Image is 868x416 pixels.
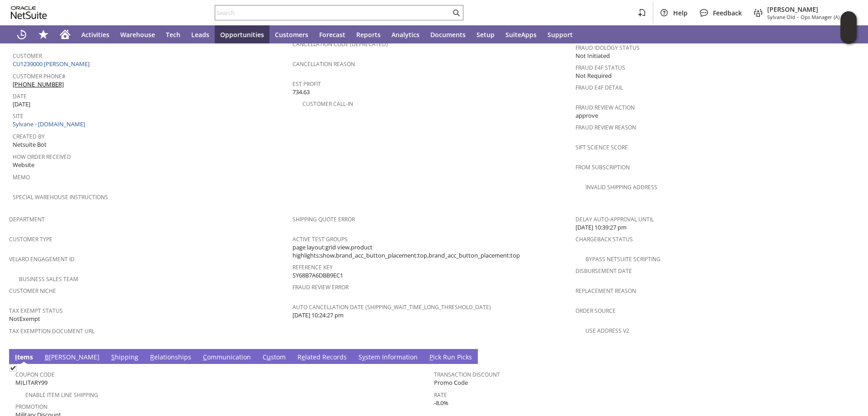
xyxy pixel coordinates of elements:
[13,353,35,363] a: Items
[292,271,343,280] span: SY68B7A6DBB9EC1
[45,353,49,361] span: B
[547,30,573,39] span: Support
[13,60,92,68] a: CU1239000 [PERSON_NAME]
[9,364,17,372] img: Checked
[767,5,852,14] span: [PERSON_NAME]
[356,30,381,39] span: Reports
[302,353,305,361] span: e
[54,25,76,43] a: Home
[451,7,462,18] svg: Search
[9,235,52,243] a: Customer Type
[319,30,345,39] span: Forecast
[292,215,355,223] a: Shipping Quote Error
[356,353,420,363] a: System Information
[120,30,155,39] span: Warehouse
[392,30,420,39] span: Analytics
[148,353,193,363] a: Relationships
[362,353,365,361] span: y
[576,64,625,72] a: Fraud E4F Status
[220,30,264,39] span: Opportunities
[801,14,852,20] span: Ops Manager (A) (F2L)
[302,100,353,108] a: Customer Call-in
[351,25,386,43] a: Reports
[203,353,207,361] span: C
[500,25,542,43] a: SuiteApps
[11,6,47,19] svg: logo
[314,25,351,43] a: Forecast
[434,378,468,387] span: Promo Code
[576,111,598,120] span: approve
[115,25,160,43] a: Warehouse
[13,52,42,60] a: Customer
[429,353,433,361] span: P
[13,193,108,201] a: Special Warehouse Instructions
[15,353,17,361] span: I
[713,9,742,17] span: Feedback
[576,163,630,171] a: From Subscription
[13,100,30,109] span: [DATE]
[269,25,314,43] a: Customers
[13,112,24,120] a: Site
[13,153,71,161] a: How Order Received
[430,30,466,39] span: Documents
[434,371,500,378] a: Transaction Discount
[292,263,333,271] a: Reference Key
[9,315,40,323] span: NotExempt
[576,267,632,275] a: Disbursement Date
[585,183,657,191] a: Invalid Shipping Address
[576,287,636,295] a: Replacement reason
[15,378,47,387] span: MILITARY99
[576,143,628,151] a: Sift Science Score
[11,25,33,43] a: Recent Records
[476,30,495,39] span: Setup
[9,327,94,335] a: Tax Exemption Document URL
[201,353,253,363] a: Communication
[9,215,45,223] a: Department
[292,60,355,68] a: Cancellation Reason
[292,311,344,320] span: [DATE] 10:24:27 pm
[434,399,448,407] span: -8.0%
[9,255,75,263] a: Velaro Engagement ID
[292,303,491,311] a: Auto Cancellation Date (shipping_wait_time_long_threshold_date)
[13,133,45,140] a: Created By
[13,140,47,149] span: Netsuite Bot
[9,287,56,295] a: Customer Niche
[13,161,34,169] span: Website
[38,29,49,40] svg: Shortcuts
[576,52,610,60] span: Not Initiated
[275,30,308,39] span: Customers
[215,25,269,43] a: Opportunities
[576,104,635,111] a: Fraud Review Action
[13,120,87,128] a: Sylvane - [DOMAIN_NAME]
[15,403,47,411] a: Promotion
[505,30,537,39] span: SuiteApps
[76,25,115,43] a: Activities
[767,14,795,20] span: Sylvane Old
[295,353,349,363] a: Related Records
[576,124,636,131] a: Fraud Review Reason
[160,25,186,43] a: Tech
[42,353,102,363] a: B[PERSON_NAME]
[542,25,578,43] a: Support
[576,307,616,315] a: Order Source
[576,215,654,223] a: Delay Auto-Approval Until
[109,353,141,363] a: Shipping
[797,14,799,20] span: -
[292,88,310,96] span: 734.63
[471,25,500,43] a: Setup
[585,255,660,263] a: Bypass NetSuite Scripting
[15,371,55,378] a: Coupon Code
[267,353,271,361] span: u
[673,9,688,17] span: Help
[186,25,215,43] a: Leads
[25,391,98,399] a: Enable Item Line Shipping
[292,80,321,88] a: Est Profit
[13,72,66,80] a: Customer Phone#
[576,235,633,243] a: Chargeback Status
[576,72,612,80] span: Not Required
[425,25,471,43] a: Documents
[81,30,109,39] span: Activities
[840,11,857,44] iframe: Click here to launch Oracle Guided Learning Help Panel
[19,275,78,283] a: Business Sales Team
[13,80,64,88] a: [PHONE_NUMBER]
